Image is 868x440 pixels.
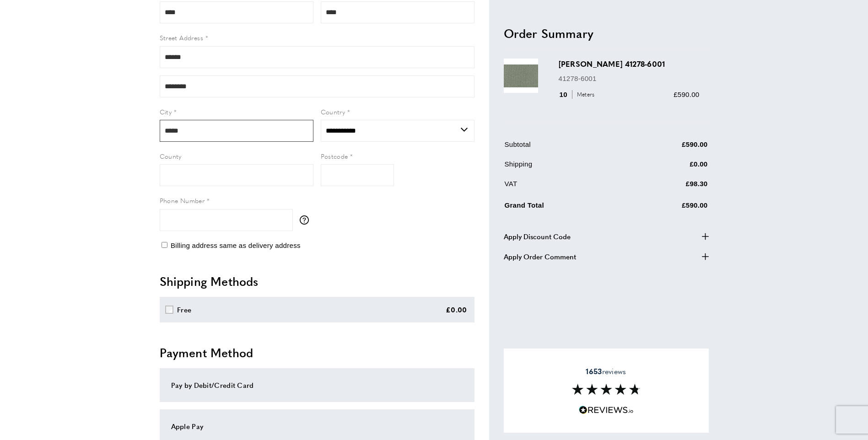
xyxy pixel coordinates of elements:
span: County [160,151,182,161]
td: Subtotal [505,139,627,156]
button: More information [300,215,313,225]
span: Postcode [321,151,348,161]
div: Free [177,304,191,315]
strong: 1653 [586,366,602,376]
h2: Payment Method [160,344,474,361]
td: £590.00 [628,139,708,156]
td: £590.00 [628,198,708,217]
img: Reviews section [572,384,641,395]
span: Country [321,107,345,116]
span: reviews [586,367,626,376]
span: Apply Order Comment [504,251,576,262]
span: Street Address [160,33,204,42]
h3: [PERSON_NAME] 41278-6001 [559,59,700,69]
span: Meters [572,90,597,99]
span: £590.00 [674,90,699,98]
img: Harper 41278-6001 [504,59,538,93]
div: £0.00 [446,304,467,315]
h2: Shipping Methods [160,273,474,290]
td: Grand Total [505,198,627,217]
span: Apply Discount Code [504,231,571,241]
div: 10 [559,89,598,100]
h2: Order Summary [504,25,709,41]
img: Reviews.io 5 stars [579,406,634,414]
span: Phone Number [160,196,205,205]
td: £0.00 [628,158,708,176]
div: Pay by Debit/Credit Card [171,380,463,391]
td: £98.30 [628,178,708,196]
input: Billing address same as delivery address [162,242,167,248]
span: Billing address same as delivery address [171,241,301,249]
div: Apple Pay [171,421,463,432]
td: VAT [505,178,627,196]
p: 41278-6001 [559,73,700,84]
span: City [160,107,172,116]
td: Shipping [505,158,627,176]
